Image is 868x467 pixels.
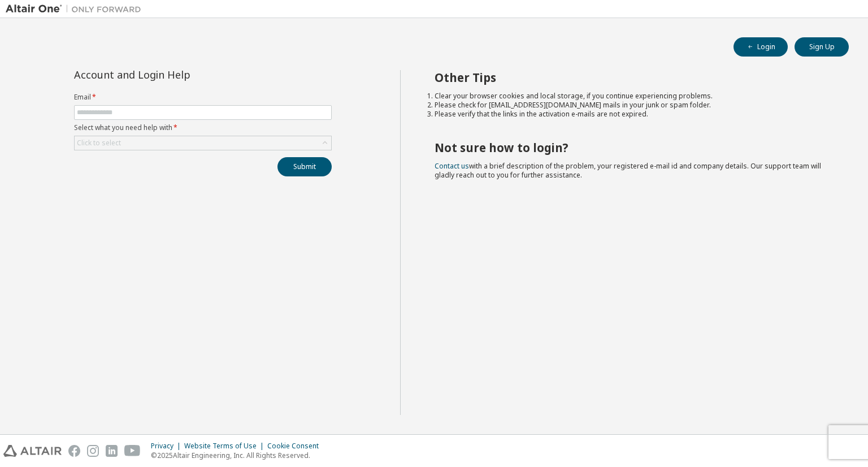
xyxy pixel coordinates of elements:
div: Click to select [75,136,331,150]
button: Submit [277,157,332,176]
img: Altair One [6,3,147,15]
label: Select what you need help with [74,123,332,132]
img: youtube.svg [124,445,141,457]
h2: Not sure how to login? [435,140,829,155]
img: altair_logo.svg [3,445,62,457]
button: Sign Up [795,37,849,57]
p: © 2025 Altair Engineering, Inc. All Rights Reserved. [151,451,325,460]
label: Email [74,93,332,102]
div: Cookie Consent [267,442,325,451]
button: Login [734,37,788,57]
li: Please verify that the links in the activation e-mails are not expired. [435,110,829,119]
li: Clear your browser cookies and local storage, if you continue experiencing problems. [435,92,829,101]
div: Privacy [151,442,184,451]
div: Account and Login Help [74,70,280,79]
div: Click to select [77,139,121,148]
img: facebook.svg [68,445,80,457]
img: instagram.svg [87,445,99,457]
img: linkedin.svg [106,445,118,457]
div: Website Terms of Use [184,442,267,451]
h2: Other Tips [435,70,829,85]
li: Please check for [EMAIL_ADDRESS][DOMAIN_NAME] mails in your junk or spam folder. [435,101,829,110]
span: with a brief description of the problem, your registered e-mail id and company details. Our suppo... [435,161,821,180]
a: Contact us [435,161,469,171]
